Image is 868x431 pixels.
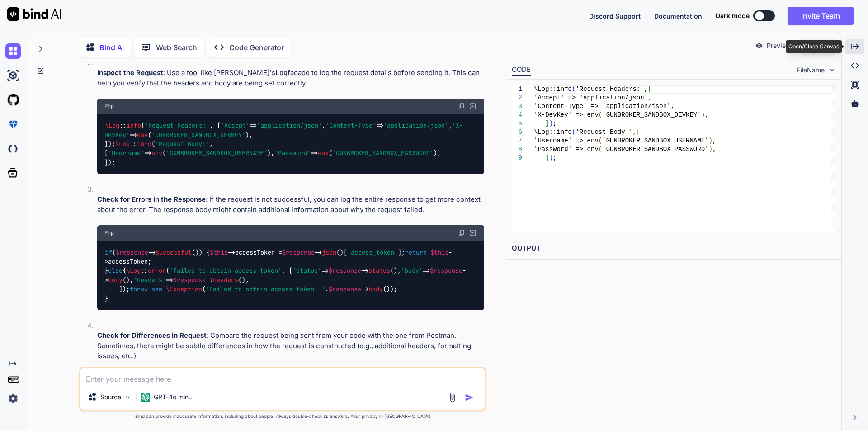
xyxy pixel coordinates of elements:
span: 'GUNBROKER_SANDBOX_USERNAME' [602,137,708,144]
span: $response [282,248,315,256]
div: 6 [512,128,522,137]
span: Documentation [654,12,702,20]
span: $response [329,285,361,294]
div: 2 [512,94,522,102]
span: [ [636,128,640,136]
span: 'GUNBROKER_SANDBOX_USERNAME' [166,149,267,157]
span: headers [213,276,238,284]
span: Php [104,229,114,237]
span: 'Password' [274,149,311,157]
span: 'application/json' [383,122,448,130]
img: attachment [447,392,458,403]
span: ( [598,146,602,153]
span: 'application/json' [257,122,322,130]
span: env [137,131,148,139]
img: settings [5,391,21,406]
code: Log [275,68,288,77]
span: body [108,276,123,284]
span: , [712,146,716,153]
img: ai-studio [5,68,21,83]
span: 'Username' => env [534,137,599,144]
span: 'GUNBROKER_SANDBOX_DEVKEY' [602,111,701,118]
img: Open in Browser [469,102,477,110]
div: 5 [512,119,522,128]
span: else [108,267,123,275]
span: env [318,149,329,157]
strong: Inspect the Request [97,68,163,77]
img: chat [5,43,21,59]
code: :: ( , [ => , => , => ( ), ]); :: ( , [ => ( ), => ( ), ]); [104,121,463,167]
code: ( -> ()) { ->accessToken = -> ()[ ]; ->accessToken; } { :: ( , [ => -> (), => -> (), => -> (), ])... [104,248,466,303]
p: Bind AI [99,42,124,53]
span: 'access_token' [347,248,398,256]
span: 'GUNBROKER_SANDBOX_PASSWORD' [602,146,708,153]
span: 'Content-Type' => 'application/json', [534,103,675,110]
span: 'GUNBROKER_SANDBOX_PASSWORD' [332,149,434,157]
strong: Check for Errors in the Response [97,195,206,204]
img: githubLight [5,92,21,108]
span: \Log [115,140,130,148]
div: 3 [512,102,522,111]
span: ) [708,137,712,144]
p: Code Generator [229,42,284,53]
div: 4 [512,111,522,119]
div: 9 [512,154,522,162]
img: darkCloudIdeIcon [5,141,21,156]
span: ; [553,120,557,127]
span: 'Request Headers:', [576,85,648,93]
span: ; [553,154,557,161]
h2: OUTPUT [506,238,841,259]
p: Bind can provide inaccurate information, including about people. Always double-check its answers.... [79,413,486,420]
span: ( [572,128,576,136]
span: 'Request Body:' [155,140,209,148]
img: chevron down [828,66,836,74]
p: GPT-4o min.. [154,393,192,402]
span: env [151,149,162,157]
span: ( [572,85,576,93]
span: ] [545,154,549,161]
span: \Log::info [534,85,572,93]
span: successful [156,248,192,256]
span: FileName [797,66,825,75]
strong: Check for Differences in Request [97,331,207,340]
p: Preview [767,41,791,50]
span: 'Request Body:', [576,128,636,136]
span: 'Password' => env [534,146,599,153]
button: Discord Support [589,11,641,21]
span: ) [701,111,704,118]
span: Discord Support [589,12,641,20]
img: preview [755,42,763,50]
span: $response [329,267,361,275]
span: $response [116,248,148,256]
div: 1 [512,85,522,94]
img: premium [5,117,21,132]
span: throw [130,285,148,294]
p: : If the request is not successful, you can log the entire response to get more context about the... [97,194,484,215]
img: Bind AI [7,7,61,21]
p: Source [100,393,121,402]
span: body [368,285,383,294]
img: Open in Browser [469,229,477,237]
img: copy [458,229,465,237]
span: ( [598,137,602,144]
span: ] [545,120,549,127]
div: Open/Close Canvas [786,40,842,53]
span: ) [708,146,712,153]
span: \Log [105,122,119,130]
span: ) [549,120,552,127]
span: 'X-DevKey' [104,122,463,139]
span: 'Failed to obtain access token: ' [206,285,325,294]
div: 8 [512,145,522,154]
div: 7 [512,137,522,145]
span: 'body' [401,267,423,275]
span: 'Failed to obtain access token' [170,267,282,275]
span: 'Accept' [221,122,250,130]
span: return [405,248,427,256]
p: : Compare the request being sent from your code with the one from Postman. Sometimes, there might... [97,331,484,361]
span: if [105,248,112,256]
span: 'GUNBROKER_SANDBOX_DEVKEY' [151,131,245,139]
span: status [368,267,390,275]
span: $response [430,267,462,275]
span: Dark mode [716,11,750,20]
span: 'status' [292,267,321,275]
